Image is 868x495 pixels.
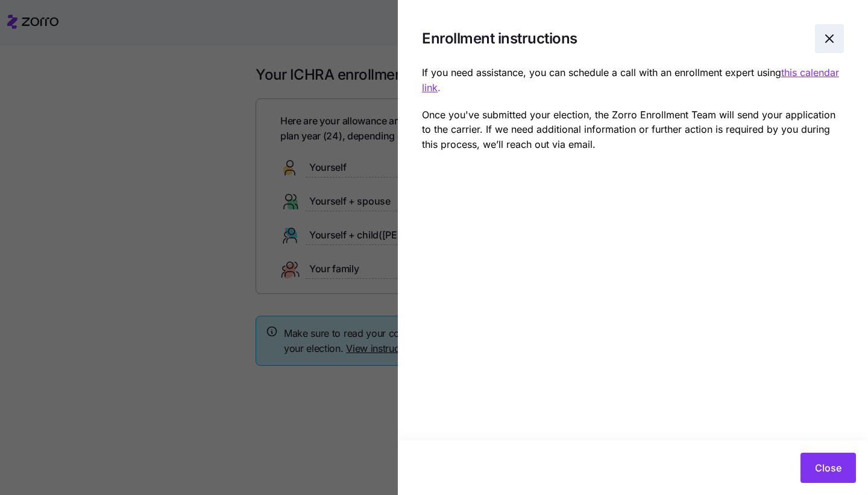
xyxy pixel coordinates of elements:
[422,29,577,48] h1: Enrollment instructions
[422,65,844,95] p: If you need assistance, you can schedule a call with an enrollment expert using
[800,453,856,483] button: Close
[815,461,841,475] span: Close
[422,66,839,94] a: this calendar link
[422,107,844,152] p: Once you've submitted your election, the Zorro Enrollment Team will send your application to the ...
[438,81,441,94] a: .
